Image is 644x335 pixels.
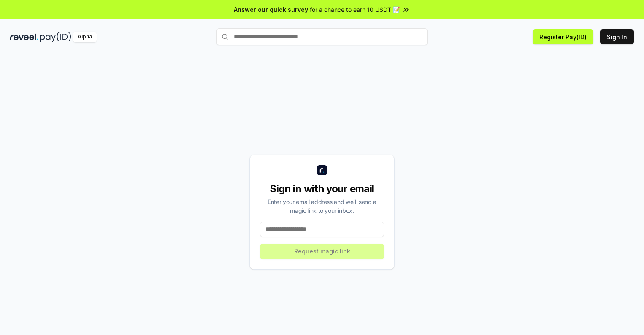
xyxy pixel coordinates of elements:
img: reveel_dark [10,32,38,42]
div: Alpha [73,32,97,42]
button: Sign In [600,29,634,44]
div: Enter your email address and we’ll send a magic link to your inbox. [260,197,384,215]
span: Answer our quick survey [234,5,308,14]
img: logo_small [317,165,327,175]
button: Register Pay(ID) [533,29,593,44]
span: for a chance to earn 10 USDT 📝 [310,5,400,14]
div: Sign in with your email [260,182,384,196]
img: pay_id [40,32,71,42]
